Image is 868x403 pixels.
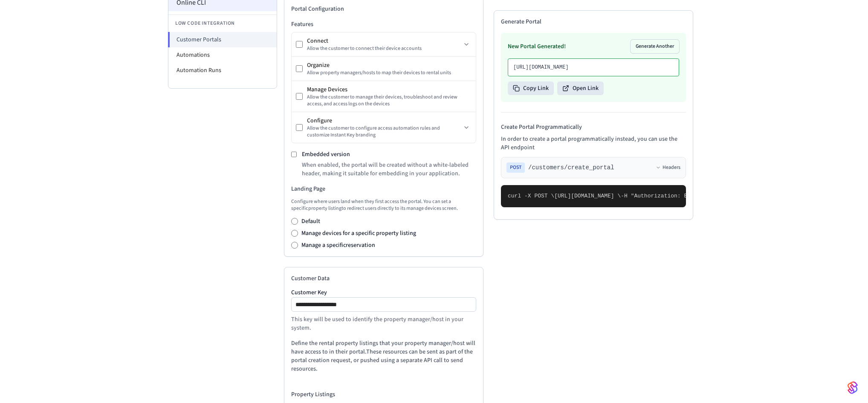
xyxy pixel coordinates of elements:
h3: Landing Page [291,185,476,193]
label: Embedded version [302,150,350,159]
li: Low Code Integration [168,14,277,32]
span: POST [506,162,525,173]
span: /customers/create_portal [528,163,614,172]
h2: Generate Portal [501,17,686,26]
div: Allow property managers/hosts to map their devices to rental units [307,70,472,76]
li: Customer Portals [168,32,277,47]
div: Allow the customer to connect their device accounts [307,45,461,52]
li: Automations [168,47,277,63]
p: In order to create a portal programmatically instead, you can use the API endpoint [501,135,686,152]
span: [URL][DOMAIN_NAME] \ [554,193,621,199]
h3: Features [291,20,476,29]
h4: Create Portal Programmatically [501,123,686,131]
p: Configure where users land when they first access the portal. You can set a specific property lis... [291,198,476,212]
div: Connect [307,37,461,45]
label: Customer Key [291,290,476,296]
div: Allow the customer to configure access automation rules and customize Instant Key branding [307,125,461,139]
div: Allow the customer to manage their devices, troubleshoot and review access, and access logs on th... [307,94,472,107]
h4: Property Listings [291,390,476,399]
div: Organize [307,61,472,70]
p: Define the rental property listings that your property manager/host will have access to in their ... [291,339,476,373]
label: Manage devices for a specific property listing [301,229,416,238]
button: Open Link [557,81,604,95]
label: Default [301,217,320,226]
span: -H "Authorization: Bearer seam_api_key_123456" \ [621,193,780,199]
button: Headers [656,164,680,171]
h2: Customer Data [291,274,476,283]
div: Configure [307,116,461,125]
button: Copy Link [508,81,554,95]
p: [URL][DOMAIN_NAME] [513,64,674,71]
p: When enabled, the portal will be created without a white-labeled header, making it suitable for e... [302,161,476,178]
h3: New Portal Generated! [508,42,566,51]
li: Automation Runs [168,63,277,78]
label: Manage a specific reservation [301,241,375,249]
p: This key will be used to identify the property manager/host in your system. [291,315,476,332]
img: SeamLogoGradient.69752ec5.svg [848,381,858,394]
button: Generate Another [631,40,679,53]
h2: Portal Configuration [291,5,476,13]
div: Manage Devices [307,85,472,94]
span: curl -X POST \ [508,193,554,199]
